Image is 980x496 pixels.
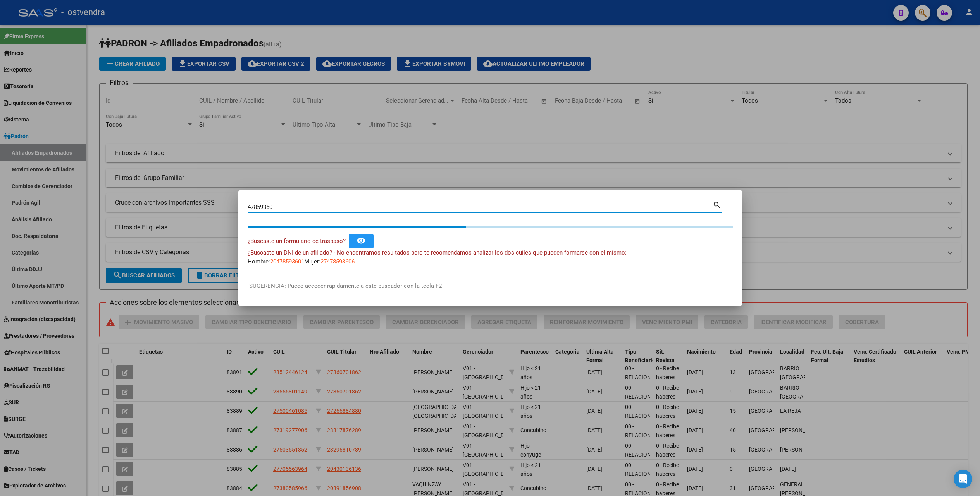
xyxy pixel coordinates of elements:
[248,238,349,245] span: ¿Buscaste un formulario de traspaso? -
[248,248,733,266] div: Hombre: Mujer:
[954,470,972,488] div: Open Intercom Messenger
[248,282,733,291] p: -SUGERENCIA: Puede acceder rapidamente a este buscador con la tecla F2-
[248,249,627,256] span: ¿Buscaste un DNI de un afiliado? - No encontramos resultados pero te recomendamos analizar los do...
[713,200,722,209] mat-icon: search
[270,258,304,265] span: 20478593601
[357,236,366,245] mat-icon: remove_red_eye
[320,258,355,265] span: 27478593606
